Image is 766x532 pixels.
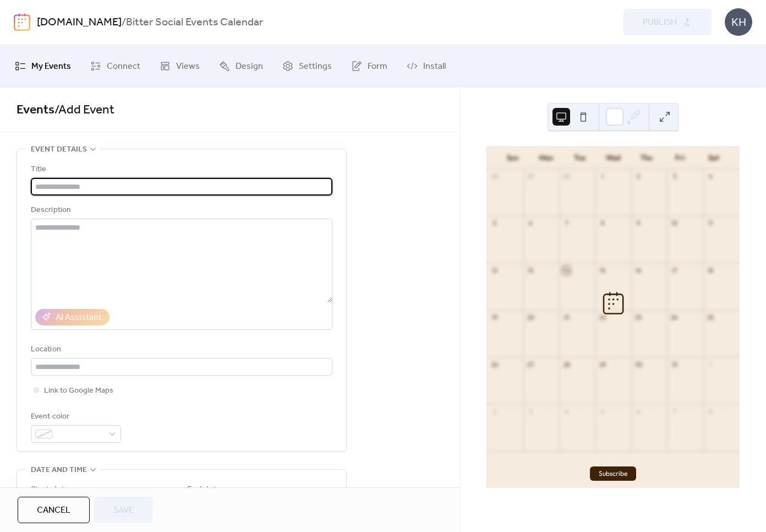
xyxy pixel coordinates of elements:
[490,313,499,322] div: 19
[18,497,90,523] button: Cancel
[562,407,571,415] div: 4
[44,384,113,398] span: Link to Google Maps
[634,266,643,274] div: 16
[31,484,69,497] div: Start date
[31,163,330,176] div: Title
[597,147,630,169] div: Wed
[187,484,222,497] div: End date
[670,219,679,227] div: 10
[598,360,606,368] div: 29
[107,58,140,75] span: Connect
[562,172,571,181] div: 30
[598,407,606,415] div: 5
[490,360,499,368] div: 26
[490,172,499,181] div: 28
[490,266,499,274] div: 12
[527,360,535,368] div: 27
[31,464,87,477] span: Date and time
[562,266,571,274] div: 14
[236,58,263,75] span: Design
[563,147,597,169] div: Tue
[562,360,571,368] div: 28
[423,58,446,75] span: Install
[598,266,606,274] div: 15
[7,49,79,83] a: My Events
[707,219,715,227] div: 11
[37,12,122,33] a: [DOMAIN_NAME]
[598,313,606,322] div: 22
[670,172,679,181] div: 3
[663,147,697,169] div: Fri
[634,172,643,181] div: 2
[707,313,715,322] div: 25
[707,407,715,415] div: 8
[598,172,606,181] div: 1
[725,8,752,36] div: KH
[122,12,126,33] b: /
[151,49,208,83] a: Views
[82,49,149,83] a: Connect
[54,98,114,122] span: / Add Event
[707,172,715,181] div: 4
[634,219,643,227] div: 9
[527,219,535,227] div: 6
[670,313,679,322] div: 24
[31,58,71,75] span: My Events
[31,343,330,356] div: Location
[630,147,664,169] div: Thu
[398,49,454,83] a: Install
[527,407,535,415] div: 3
[368,58,387,75] span: Form
[634,407,643,415] div: 6
[14,13,30,31] img: logo
[529,147,563,169] div: Mon
[634,360,643,368] div: 30
[562,219,571,227] div: 7
[670,266,679,274] div: 17
[490,219,499,227] div: 5
[37,504,70,517] span: Cancel
[31,204,330,217] div: Description
[176,58,200,75] span: Views
[299,58,332,75] span: Settings
[707,266,715,274] div: 18
[211,49,271,83] a: Design
[590,466,636,481] button: Subscribe
[697,147,730,169] div: Sat
[670,360,679,368] div: 31
[598,219,606,227] div: 8
[31,143,87,156] span: Event details
[496,147,529,169] div: Sun
[527,266,535,274] div: 13
[562,313,571,322] div: 21
[126,12,263,33] b: Bitter Social Events Calendar
[343,49,396,83] a: Form
[707,360,715,368] div: 1
[634,313,643,322] div: 23
[17,98,54,122] a: Events
[31,410,119,424] div: Event color
[527,313,535,322] div: 20
[274,49,340,83] a: Settings
[490,407,499,415] div: 2
[670,407,679,415] div: 7
[527,172,535,181] div: 29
